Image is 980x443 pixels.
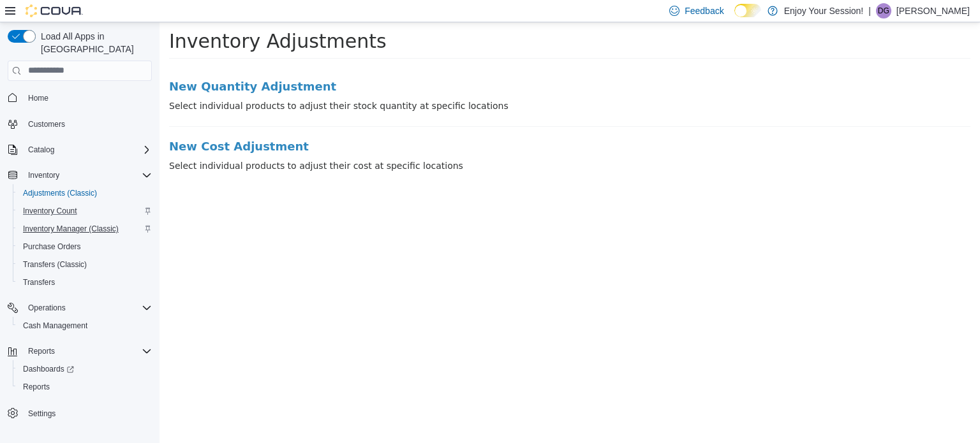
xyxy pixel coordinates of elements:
[23,117,70,132] a: Customers
[734,4,761,17] input: Dark Mode
[18,221,152,236] span: Inventory Manager (Classic)
[23,188,97,198] span: Adjustments (Classic)
[10,8,227,30] span: Inventory Adjustments
[23,142,152,157] span: Catalog
[10,58,811,71] a: New Quantity Adjustment
[13,378,157,396] button: Reports
[23,90,152,106] span: Home
[23,300,71,316] button: Operations
[18,379,55,395] a: Reports
[734,17,735,18] span: Dark Mode
[28,346,55,356] span: Reports
[18,239,152,254] span: Purchase Orders
[23,277,55,287] span: Transfers
[26,4,83,17] img: Cova
[36,30,152,55] span: Load All Apps in [GEOGRAPHIC_DATA]
[18,239,86,254] a: Purchase Orders
[23,242,81,252] span: Purchase Orders
[868,3,871,18] p: |
[18,221,124,236] a: Inventory Manager (Classic)
[23,300,152,316] span: Operations
[23,344,60,359] button: Reports
[23,382,50,392] span: Reports
[28,303,66,313] span: Operations
[13,238,157,256] button: Purchase Orders
[10,137,811,150] p: Select individual products to adjust their cost at specific locations
[896,3,970,18] p: [PERSON_NAME]
[28,145,54,155] span: Catalog
[18,318,93,333] a: Cash Management
[878,3,889,18] span: DG
[18,185,152,201] span: Adjustments (Classic)
[28,93,48,103] span: Home
[23,168,152,183] span: Inventory
[18,318,152,333] span: Cash Management
[13,256,157,273] button: Transfers (Classic)
[23,259,87,270] span: Transfers (Classic)
[685,4,724,17] span: Feedback
[23,405,152,421] span: Settings
[23,344,152,359] span: Reports
[23,116,152,132] span: Customers
[23,406,61,421] a: Settings
[23,91,54,106] a: Home
[23,224,119,234] span: Inventory Manager (Classic)
[18,361,79,377] a: Dashboards
[18,361,152,377] span: Dashboards
[3,403,157,422] button: Settings
[10,77,811,91] p: Select individual products to adjust their stock quantity at specific locations
[876,3,891,18] div: Darian Grimes
[18,203,152,219] span: Inventory Count
[3,89,157,107] button: Home
[13,360,157,378] a: Dashboards
[28,409,56,419] span: Settings
[13,317,157,335] button: Cash Management
[28,119,65,129] span: Customers
[3,141,157,159] button: Catalog
[3,342,157,360] button: Reports
[784,3,864,18] p: Enjoy Your Session!
[28,170,59,180] span: Inventory
[23,168,64,183] button: Inventory
[23,206,77,216] span: Inventory Count
[18,257,152,272] span: Transfers (Classic)
[18,203,82,219] a: Inventory Count
[23,142,59,157] button: Catalog
[18,275,60,290] a: Transfers
[23,364,74,374] span: Dashboards
[3,299,157,317] button: Operations
[18,185,102,201] a: Adjustments (Classic)
[13,184,157,202] button: Adjustments (Classic)
[18,379,152,395] span: Reports
[18,257,92,272] a: Transfers (Classic)
[18,275,152,290] span: Transfers
[13,220,157,238] button: Inventory Manager (Classic)
[10,118,811,131] a: New Cost Adjustment
[3,166,157,184] button: Inventory
[13,202,157,220] button: Inventory Count
[13,273,157,291] button: Transfers
[3,115,157,133] button: Customers
[23,321,87,331] span: Cash Management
